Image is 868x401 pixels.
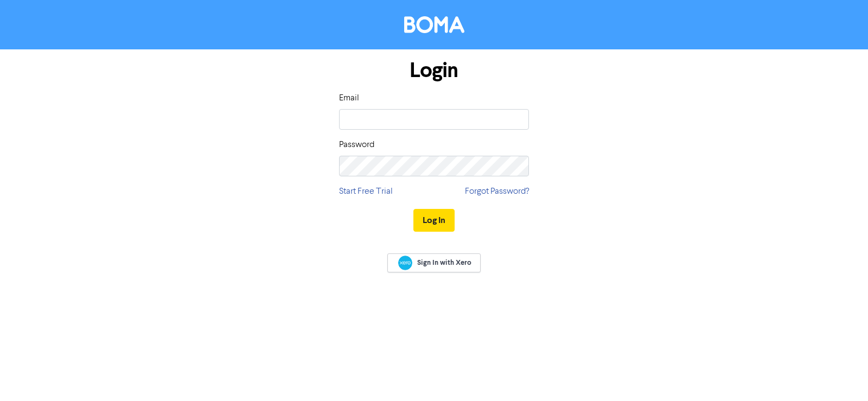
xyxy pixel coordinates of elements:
[387,253,481,272] a: Sign In with Xero
[339,92,359,105] label: Email
[339,138,374,151] label: Password
[465,185,529,198] a: Forgot Password?
[339,58,529,83] h1: Login
[413,209,455,232] button: Log In
[339,185,393,198] a: Start Free Trial
[814,349,868,401] iframe: Chat Widget
[417,258,471,268] span: Sign In with Xero
[398,256,412,270] img: Xero logo
[404,16,464,33] img: BOMA Logo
